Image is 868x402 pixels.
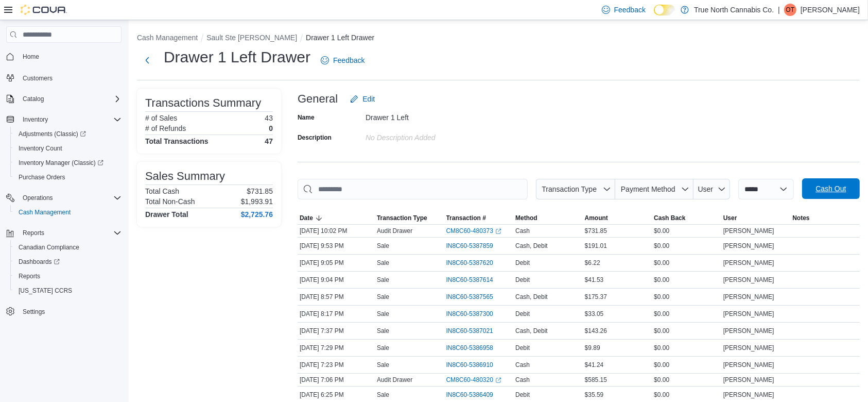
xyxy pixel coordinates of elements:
[10,141,126,156] button: Inventory Count
[536,179,615,199] button: Transaction Type
[515,276,530,284] span: Debit
[14,171,121,183] span: Purchase Orders
[10,240,126,255] button: Canadian Compliance
[14,171,70,183] a: Purchase Orders
[298,325,375,337] div: [DATE] 7:37 PM
[723,214,737,222] span: User
[446,389,504,401] button: IN8C60-5386409
[14,241,83,254] a: Canadian Compliance
[621,185,675,193] span: Payment Method
[446,257,504,269] button: IN8C60-5387620
[23,308,45,316] span: Settings
[366,129,504,142] div: No Description added
[652,389,721,401] div: $0.00
[14,142,66,155] a: Inventory Count
[446,344,493,352] span: IN8C60-5386958
[137,50,158,71] button: Next
[19,173,65,181] span: Purchase Orders
[446,274,504,286] button: IN8C60-5387614
[10,269,126,283] button: Reports
[585,391,604,399] span: $35.59
[366,109,504,122] div: Drawer 1 Left
[446,227,501,235] a: CM8C60-480373External link
[723,259,774,267] span: [PERSON_NAME]
[145,187,179,195] h6: Total Cash
[19,71,121,84] span: Customers
[241,197,273,206] p: $1,993.91
[652,212,721,224] button: Cash Back
[19,208,71,216] span: Cash Management
[652,225,721,237] div: $0.00
[446,310,493,318] span: IN8C60-5387300
[2,92,126,106] button: Catalog
[614,5,646,15] span: Feedback
[515,310,530,318] span: Debit
[446,327,493,335] span: IN8C60-5387021
[14,142,121,155] span: Inventory Count
[14,128,121,140] span: Adjustments (Classic)
[14,284,76,297] a: [US_STATE] CCRS
[23,115,48,124] span: Inventory
[298,374,375,386] div: [DATE] 7:06 PM
[786,4,795,16] span: Ot
[19,243,79,252] span: Canadian Compliance
[298,274,375,286] div: [DATE] 9:04 PM
[377,391,389,399] p: Sale
[652,325,721,337] div: $0.00
[652,257,721,269] div: $0.00
[19,227,121,239] span: Reports
[14,157,121,169] span: Inventory Manager (Classic)
[585,361,604,369] span: $41.24
[694,4,774,16] p: True North Cannabis Co.
[333,55,364,65] span: Feedback
[23,229,44,237] span: Reports
[23,194,53,202] span: Operations
[515,361,530,369] span: Cash
[377,361,389,369] p: Sale
[377,259,389,267] p: Sale
[515,391,530,399] span: Debit
[723,376,774,384] span: [PERSON_NAME]
[19,144,62,153] span: Inventory Count
[306,33,374,42] button: Drawer 1 Left Drawer
[446,259,493,267] span: IN8C60-5387620
[444,212,514,224] button: Transaction #
[298,342,375,354] div: [DATE] 7:29 PM
[14,256,64,268] a: Dashboards
[19,51,43,63] a: Home
[377,310,389,318] p: Sale
[298,257,375,269] div: [DATE] 9:05 PM
[14,157,108,169] a: Inventory Manager (Classic)
[585,242,607,250] span: $191.01
[298,133,332,142] label: Description
[10,205,126,220] button: Cash Management
[583,212,652,224] button: Amount
[652,308,721,320] div: $0.00
[14,284,121,297] span: Washington CCRS
[23,74,53,82] span: Customers
[377,214,427,222] span: Transaction Type
[446,214,486,222] span: Transaction #
[2,49,126,64] button: Home
[515,344,530,352] span: Debit
[515,242,548,250] span: Cash, Debit
[298,113,315,122] label: Name
[2,226,126,240] button: Reports
[298,93,338,105] h3: General
[14,270,121,282] span: Reports
[362,94,375,104] span: Edit
[654,5,675,15] input: Dark Mode
[495,228,501,234] svg: External link
[446,240,504,252] button: IN8C60-5387859
[298,291,375,303] div: [DATE] 8:57 PM
[247,187,273,195] p: $731.85
[542,185,597,193] span: Transaction Type
[375,212,444,224] button: Transaction Type
[495,377,501,383] svg: External link
[2,304,126,319] button: Settings
[19,272,40,280] span: Reports
[10,127,126,141] a: Adjustments (Classic)
[693,179,730,199] button: User
[6,45,121,346] nav: Complex example
[19,50,121,63] span: Home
